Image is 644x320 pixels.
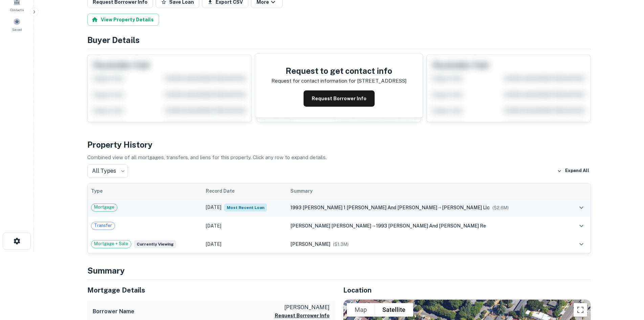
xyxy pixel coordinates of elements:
[376,223,486,229] span: 1993 [PERSON_NAME] and [PERSON_NAME] re
[87,34,591,46] h4: Buyer Details
[492,205,509,210] span: ($ 2.6M )
[134,240,176,248] span: Currently viewing
[271,77,356,85] p: Request for contact information for
[91,222,115,229] span: Transfer
[304,90,375,107] button: Request Borrower Info
[343,285,591,295] h5: Location
[555,166,591,176] button: Expand All
[347,303,375,317] button: Show street map
[290,223,371,229] span: [PERSON_NAME] [PERSON_NAME]
[87,153,591,162] p: Combined view of all mortgages, transfers, and liens for this property. Click any row to expand d...
[10,7,24,13] span: Contacts
[442,205,490,210] span: [PERSON_NAME] llc
[576,220,587,232] button: expand row
[290,204,564,211] div: →
[202,198,287,217] td: [DATE]
[87,164,128,178] div: All Types
[91,240,131,247] span: Mortgage + Sale
[576,202,587,213] button: expand row
[333,242,349,247] span: ($ 1.3M )
[87,14,159,26] button: View Property Details
[93,307,134,316] h6: Borrower Name
[88,184,202,198] th: Type
[287,184,568,198] th: Summary
[87,285,335,295] h5: Mortgage Details
[574,303,587,317] button: Toggle fullscreen view
[275,303,330,312] p: [PERSON_NAME]
[576,238,587,250] button: expand row
[375,303,413,317] button: Show satellite imagery
[12,27,22,32] span: Saved
[271,65,406,77] h4: Request to get contact info
[357,77,406,85] p: [STREET_ADDRESS]
[275,312,330,320] button: Request Borrower Info
[202,184,287,198] th: Record Date
[610,266,644,298] iframe: Chat Widget
[290,241,330,247] span: [PERSON_NAME]
[91,204,117,211] span: Mortgage
[290,205,437,210] span: 1993 [PERSON_NAME] 1 [PERSON_NAME] and [PERSON_NAME]
[87,264,591,277] h4: Summary
[202,217,287,235] td: [DATE]
[224,204,267,212] span: Most Recent Loan
[2,15,32,34] a: Saved
[87,138,591,151] h4: Property History
[202,235,287,253] td: [DATE]
[290,222,564,230] div: →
